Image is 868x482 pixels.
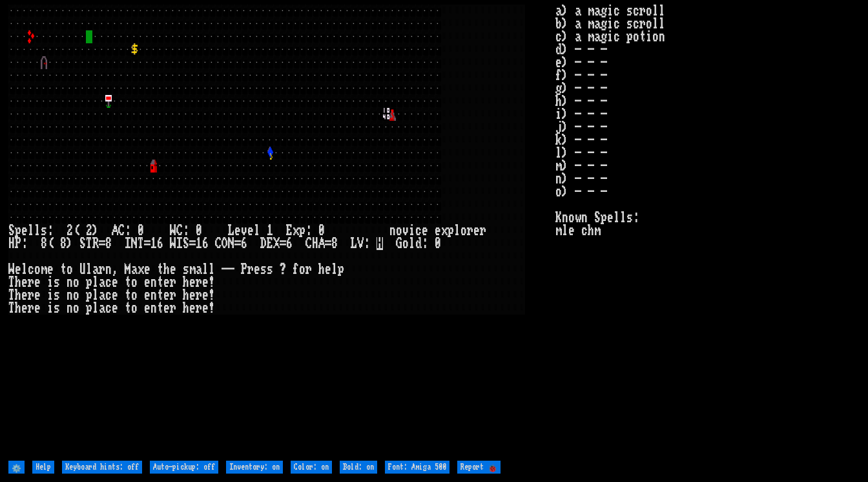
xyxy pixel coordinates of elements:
[396,224,402,237] div: o
[92,289,99,302] div: l
[60,237,67,250] div: 8
[357,237,364,250] div: V
[409,237,415,250] div: l
[150,461,218,474] input: Auto-pickup: off
[299,224,305,237] div: p
[241,263,247,276] div: P
[254,224,260,237] div: l
[125,302,131,315] div: t
[473,224,480,237] div: e
[312,237,318,250] div: H
[267,224,273,237] div: 1
[196,289,202,302] div: r
[8,461,25,474] input: ⚙️
[267,237,273,250] div: E
[105,289,112,302] div: c
[480,224,486,237] div: r
[67,302,73,315] div: n
[247,224,254,237] div: e
[15,302,21,315] div: h
[67,224,73,237] div: 2
[32,461,54,474] input: Help
[318,263,325,276] div: h
[60,263,67,276] div: t
[196,224,202,237] div: 0
[28,289,34,302] div: r
[150,302,157,315] div: n
[150,237,157,250] div: 1
[202,289,209,302] div: e
[99,289,105,302] div: a
[54,302,60,315] div: s
[144,237,150,250] div: =
[331,263,338,276] div: l
[79,263,86,276] div: U
[138,263,144,276] div: x
[183,263,189,276] div: s
[34,276,41,289] div: e
[34,263,41,276] div: o
[92,276,99,289] div: l
[144,302,150,315] div: e
[351,237,357,250] div: L
[138,224,144,237] div: 0
[340,461,377,474] input: Bold: on
[209,302,215,315] div: !
[86,276,92,289] div: p
[41,237,47,250] div: 8
[234,224,241,237] div: e
[454,224,460,237] div: l
[86,224,92,237] div: 2
[67,289,73,302] div: n
[8,263,15,276] div: W
[222,237,228,250] div: O
[202,276,209,289] div: e
[209,289,215,302] div: !
[73,224,79,237] div: (
[389,224,396,237] div: n
[28,224,34,237] div: l
[144,276,150,289] div: e
[189,237,196,250] div: =
[325,263,331,276] div: e
[448,224,454,237] div: p
[409,224,415,237] div: i
[157,263,163,276] div: t
[318,237,325,250] div: A
[215,237,222,250] div: C
[92,263,99,276] div: a
[99,237,105,250] div: =
[8,302,15,315] div: T
[92,224,99,237] div: )
[196,263,202,276] div: a
[305,263,312,276] div: r
[34,302,41,315] div: e
[183,237,189,250] div: S
[105,237,112,250] div: 8
[228,237,234,250] div: N
[157,237,163,250] div: 6
[163,263,170,276] div: h
[131,289,138,302] div: o
[86,263,92,276] div: l
[15,289,21,302] div: h
[41,263,47,276] div: m
[202,237,209,250] div: 6
[457,461,501,474] input: Report 🐞
[157,276,163,289] div: t
[183,276,189,289] div: h
[415,224,422,237] div: c
[222,263,228,276] div: -
[189,276,196,289] div: e
[260,237,267,250] div: D
[170,237,176,250] div: W
[67,276,73,289] div: n
[396,237,402,250] div: G
[99,263,105,276] div: r
[183,289,189,302] div: h
[99,276,105,289] div: a
[131,276,138,289] div: o
[79,237,86,250] div: S
[28,276,34,289] div: r
[422,237,428,250] div: :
